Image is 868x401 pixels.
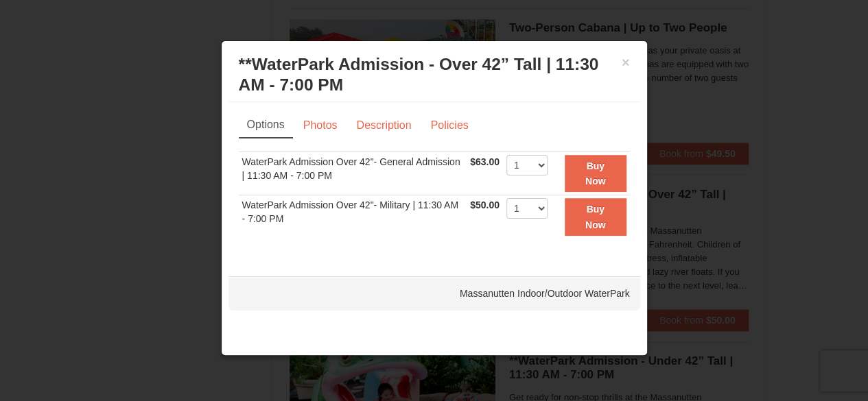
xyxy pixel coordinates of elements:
button: Buy Now [565,198,626,236]
span: $63.00 [470,156,500,167]
td: WaterPark Admission Over 42"- Military | 11:30 AM - 7:00 PM [239,195,467,239]
a: Description [347,112,420,138]
a: Photos [294,112,347,138]
a: Options [239,112,293,138]
h3: **WaterPark Admission - Over 42” Tall | 11:30 AM - 7:00 PM [239,54,630,95]
div: Massanutten Indoor/Outdoor WaterPark [228,276,640,311]
button: Buy Now [565,155,626,193]
a: Policies [421,112,477,138]
span: $50.00 [470,199,500,210]
strong: Buy Now [585,160,606,186]
strong: Buy Now [585,204,606,230]
button: × [622,56,630,69]
td: WaterPark Admission Over 42"- General Admission | 11:30 AM - 7:00 PM [239,151,467,195]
